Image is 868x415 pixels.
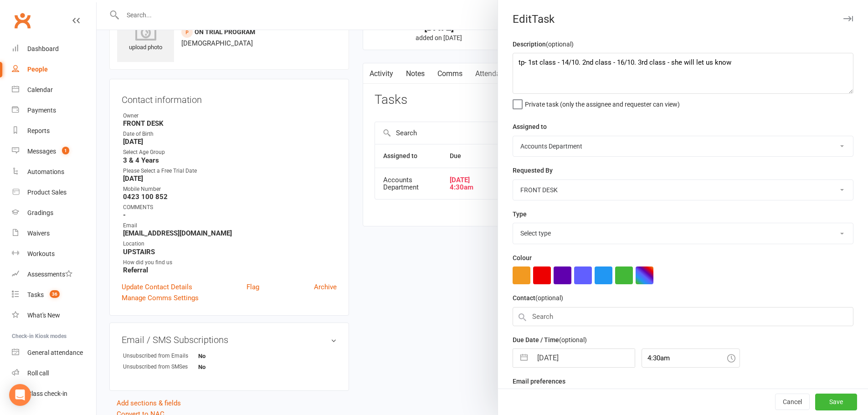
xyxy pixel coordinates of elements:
[535,294,563,302] small: (optional)
[498,13,868,26] div: Edit Task
[27,45,59,52] div: Dashboard
[27,107,56,114] div: Payments
[27,86,53,93] div: Calendar
[27,349,83,356] div: General attendance
[775,394,810,410] button: Cancel
[513,307,853,326] input: Search
[12,39,96,59] a: Dashboard
[12,121,96,141] a: Reports
[513,122,547,132] label: Assigned to
[12,100,96,121] a: Payments
[513,253,532,263] label: Colour
[12,182,96,203] a: Product Sales
[12,80,96,100] a: Calendar
[525,97,680,108] span: Private task (only the assignee and requester can view)
[513,39,574,49] label: Description
[12,264,96,285] a: Assessments
[27,312,60,319] div: What's New
[27,271,72,278] div: Assessments
[559,336,587,343] small: (optional)
[12,384,96,404] a: Class kiosk mode
[27,291,44,298] div: Tasks
[12,244,96,264] a: Workouts
[12,305,96,326] a: What's New
[27,369,49,377] div: Roll call
[12,59,96,80] a: People
[27,390,67,397] div: Class check-in
[513,209,527,219] label: Type
[12,343,96,363] a: General attendance kiosk mode
[12,285,96,305] a: Tasks 36
[513,335,587,345] label: Due Date / Time
[9,384,31,406] div: Open Intercom Messenger
[62,147,69,154] span: 1
[12,162,96,182] a: Automations
[546,41,574,48] small: (optional)
[815,394,857,410] button: Save
[27,230,50,237] div: Waivers
[513,293,563,303] label: Contact
[27,209,53,216] div: Gradings
[513,165,553,175] label: Requested By
[27,250,55,257] div: Workouts
[27,66,48,73] div: People
[27,148,56,155] div: Messages
[27,189,67,196] div: Product Sales
[50,290,60,298] span: 36
[12,203,96,223] a: Gradings
[513,376,565,386] label: Email preferences
[27,168,64,175] div: Automations
[12,141,96,162] a: Messages 1
[27,127,50,134] div: Reports
[11,9,34,32] a: Clubworx
[12,223,96,244] a: Waivers
[12,363,96,384] a: Roll call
